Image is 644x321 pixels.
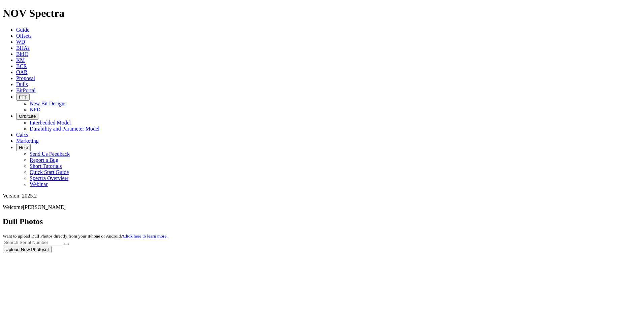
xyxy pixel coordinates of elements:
span: OrbitLite [19,114,36,119]
a: OAR [16,69,28,75]
h2: Dull Photos [3,217,641,226]
span: FTT [19,95,27,100]
a: Marketing [16,138,39,144]
span: [PERSON_NAME] [23,204,66,210]
a: Guide [16,27,29,33]
span: Help [19,145,28,150]
a: Click here to learn more. [123,234,168,239]
a: KM [16,57,25,63]
a: WD [16,39,25,45]
a: Proposal [16,75,35,81]
a: Dulls [16,81,28,87]
small: Want to upload Dull Photos directly from your iPhone or Android? [3,234,167,239]
a: Interbedded Model [30,120,71,126]
a: Spectra Overview [30,175,68,181]
button: OrbitLite [16,113,38,120]
a: Offsets [16,33,32,39]
a: Durability and Parameter Model [30,126,100,132]
button: FTT [16,94,30,101]
a: BitIQ [16,51,28,57]
a: NPD [30,107,40,112]
a: BitPortal [16,87,36,93]
div: Version: 2025.2 [3,193,641,199]
h1: NOV Spectra [3,7,641,20]
a: Report a Bug [30,157,58,163]
a: Calcs [16,132,28,138]
a: Short Tutorials [30,163,62,169]
a: New Bit Designs [30,101,66,106]
a: Quick Start Guide [30,169,69,175]
input: Search Serial Number [3,239,62,246]
a: Send Us Feedback [30,151,70,157]
a: Webinar [30,181,48,187]
button: Upload New Photoset [3,246,52,253]
button: Help [16,144,31,151]
a: BHAs [16,45,30,51]
p: Welcome [3,204,641,210]
a: BCR [16,63,27,69]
